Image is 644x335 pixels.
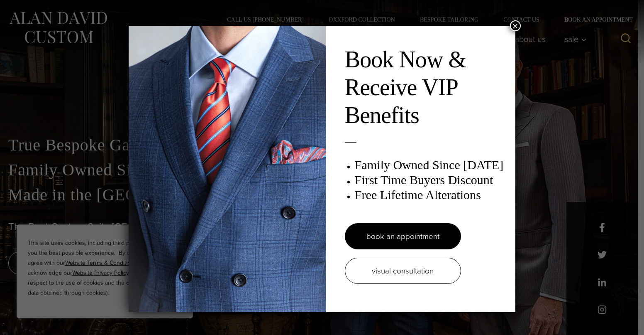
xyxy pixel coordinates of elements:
[355,158,507,172] h3: Family Owned Since [DATE]
[355,172,507,187] h3: First Time Buyers Discount
[355,187,507,202] h3: Free Lifetime Alterations
[345,258,461,284] a: visual consultation
[510,20,521,31] button: Close
[345,46,507,130] h2: Book Now & Receive VIP Benefits
[345,223,461,249] a: book an appointment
